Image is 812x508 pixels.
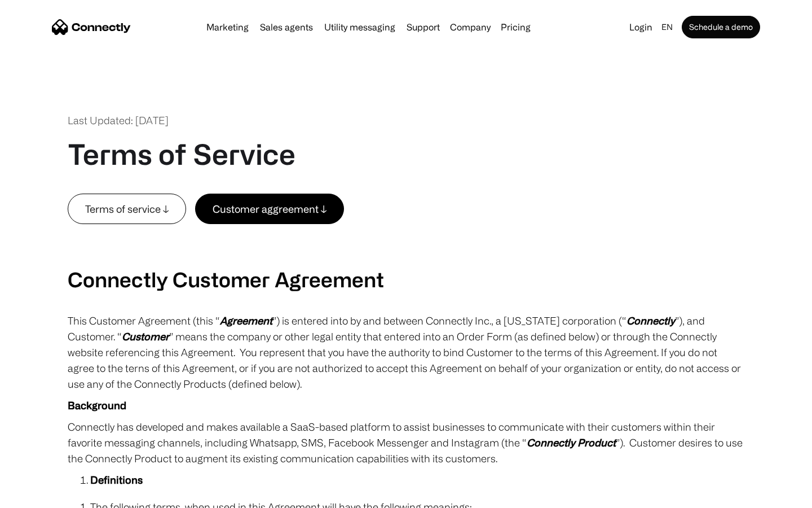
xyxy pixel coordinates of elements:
[68,267,744,291] h2: Connectly Customer Agreement
[450,19,491,35] div: Company
[68,313,744,392] p: This Customer Agreement (this “ ”) is entered into by and between Connectly Inc., a [US_STATE] co...
[625,19,657,35] a: Login
[68,419,744,466] p: Connectly has developed and makes available a SaaS-based platform to assist businesses to communi...
[402,23,444,32] a: Support
[68,137,295,171] h1: Terms of Service
[11,487,68,504] aside: Language selected: English
[320,23,400,32] a: Utility messaging
[68,400,126,411] strong: Background
[85,201,169,217] div: Terms of service ↓
[213,201,326,217] div: Customer aggreement ↓
[68,246,744,261] p: ‍
[255,23,317,32] a: Sales agents
[122,331,169,342] em: Customer
[682,16,760,38] a: Schedule a demo
[68,113,169,128] div: Last Updated: [DATE]
[496,23,535,32] a: Pricing
[661,19,673,35] div: en
[68,224,744,240] p: ‍
[23,488,68,504] ul: Language list
[527,437,616,448] em: Connectly Product
[90,474,143,485] strong: Definitions
[220,315,272,326] em: Agreement
[202,23,253,32] a: Marketing
[626,315,675,326] em: Connectly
